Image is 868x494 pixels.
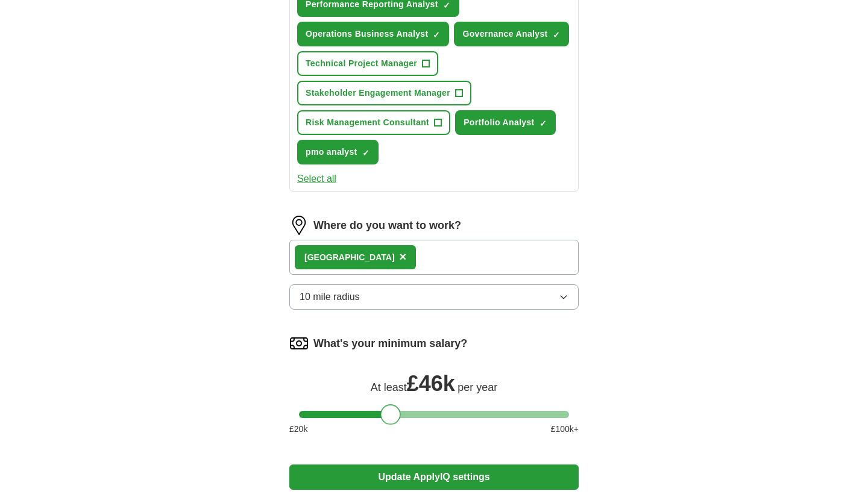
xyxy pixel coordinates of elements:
[443,1,450,10] span: ✓
[306,116,429,129] span: Risk Management Consultant
[289,464,579,490] button: Update ApplyIQ settings
[362,148,370,158] span: ✓
[304,251,395,264] div: [GEOGRAPHIC_DATA]
[289,423,307,436] span: £ 20 k
[454,22,568,46] button: Governance Analyst✓
[455,110,555,135] button: Portfolio Analyst✓
[289,334,309,353] img: salary.png
[306,28,428,40] span: Operations Business Analyst
[553,30,560,40] span: ✓
[297,140,379,164] button: pmo analyst✓
[297,172,336,186] button: Select all
[297,22,449,46] button: Operations Business Analyst✓
[400,250,407,263] span: ×
[297,110,450,135] button: Risk Management Consultant
[297,81,471,105] button: Stakeholder Engagement Manager
[464,116,534,129] span: Portfolio Analyst
[400,248,407,266] button: ×
[539,119,547,128] span: ✓
[371,381,407,393] span: At least
[289,216,309,235] img: location.png
[551,423,579,436] span: £ 100 k+
[306,146,357,158] span: pmo analyst
[297,51,438,76] button: Technical Project Manager
[289,284,579,310] button: 10 mile radius
[313,217,461,234] label: Where do you want to work?
[462,28,547,40] span: Governance Analyst
[458,381,497,393] span: per year
[300,290,360,304] span: 10 mile radius
[313,336,467,352] label: What's your minimum salary?
[306,57,417,70] span: Technical Project Manager
[433,30,440,40] span: ✓
[306,87,450,99] span: Stakeholder Engagement Manager
[407,371,455,396] span: £ 46k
